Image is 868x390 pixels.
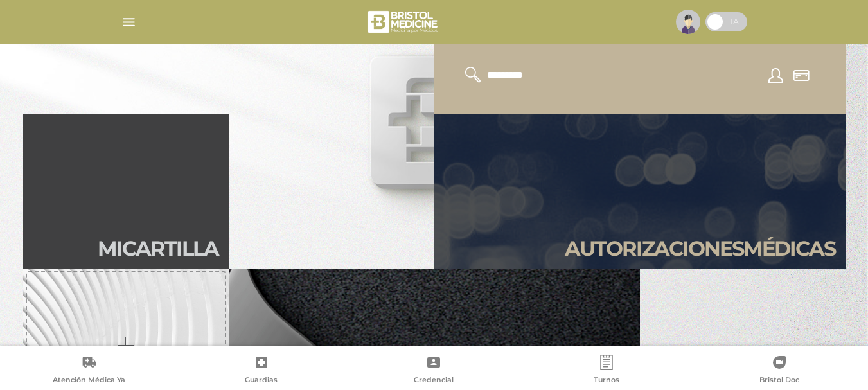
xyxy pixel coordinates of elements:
[348,355,520,387] a: Credencial
[693,355,865,387] a: Bristol Doc
[434,114,846,269] a: Autorizacionesmédicas
[53,375,125,387] span: Atención Médica Ya
[676,10,700,34] img: profile-placeholder.svg
[245,375,278,387] span: Guardias
[3,355,175,387] a: Atención Médica Ya
[175,355,348,387] a: Guardias
[366,6,442,37] img: bristol-medicine-blanco.png
[565,236,835,261] h2: Autori zaciones médicas
[414,375,454,387] span: Credencial
[594,375,619,387] span: Turnos
[98,236,218,261] h2: Mi car tilla
[23,114,229,269] a: Micartilla
[121,14,137,30] img: Cober_menu-lines-white.svg
[759,375,799,387] span: Bristol Doc
[520,355,693,387] a: Turnos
